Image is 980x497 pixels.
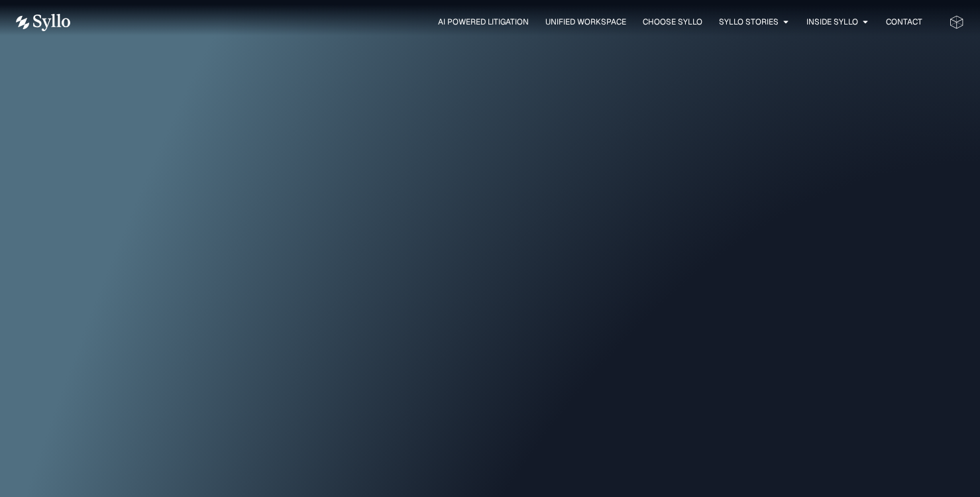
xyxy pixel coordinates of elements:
a: Unified Workspace [545,16,626,28]
a: Choose Syllo [643,16,702,28]
a: AI Powered Litigation [438,16,529,28]
a: Contact [886,16,922,28]
div: Menu Toggle [97,16,922,28]
nav: Menu [97,16,922,28]
a: Syllo Stories [719,16,779,28]
a: Inside Syllo [806,16,858,28]
img: Vector [16,14,70,31]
